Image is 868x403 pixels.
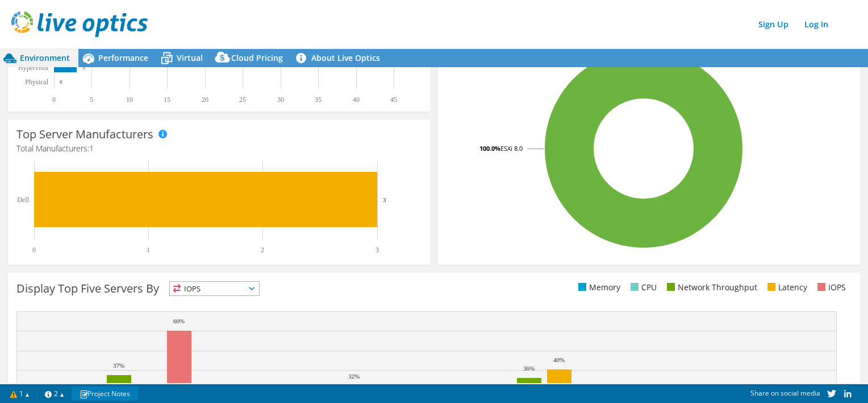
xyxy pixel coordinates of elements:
text: 20 [202,96,208,104]
a: Log In [799,16,834,32]
text: 3 [383,196,386,203]
span: Cloud Pricing [231,52,283,63]
a: 2 [37,386,72,401]
a: Project Notes [72,386,138,401]
li: Network Throughput [664,281,757,294]
text: Dell [17,196,29,204]
text: Physical [25,78,48,86]
text: 36% [523,365,535,372]
text: 35 [315,96,322,104]
text: 0 [60,79,62,85]
span: 1 [89,143,94,154]
text: 1 [147,246,150,254]
text: 3 [375,246,379,254]
text: 0 [52,96,56,104]
text: 15 [164,96,170,104]
span: Environment [20,52,70,63]
text: 30 [277,96,284,104]
text: 3 [82,65,85,71]
a: Sign Up [753,16,794,32]
text: 32% [348,373,360,380]
text: 28% [143,381,155,388]
li: Memory [575,281,620,294]
text: 5 [90,96,93,104]
a: About Live Optics [291,49,389,67]
li: CPU [628,281,657,294]
text: 45 [390,96,397,104]
text: 2 [261,246,264,254]
text: Hypervisor [18,64,49,72]
text: 0 [32,246,36,254]
text: 60% [173,318,185,324]
span: IOPS [170,282,259,295]
text: 25 [239,96,246,104]
li: Latency [765,281,807,294]
tspan: ESXi 8.0 [500,144,523,153]
span: Share on social media [750,388,820,398]
h4: Total Manufacturers: [16,142,422,155]
text: 40% [553,356,565,363]
span: Performance [98,52,148,63]
li: IOPS [815,281,846,294]
tspan: 100.0% [479,144,500,153]
h3: Top Server Manufacturers [16,128,153,141]
text: 40 [353,96,360,104]
text: 37% [113,362,124,369]
a: 1 [2,386,37,401]
img: live_optics_svg.svg [11,11,148,37]
span: Virtual [177,52,203,63]
text: 10 [126,96,133,104]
